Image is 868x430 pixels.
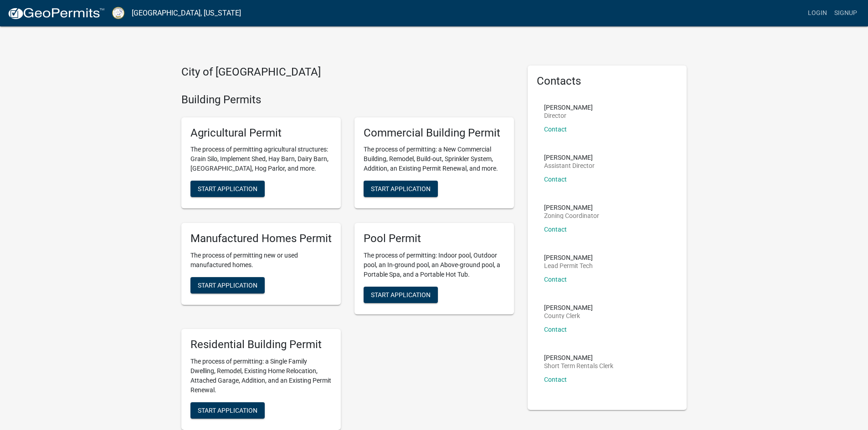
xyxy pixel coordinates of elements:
[544,112,593,119] p: Director
[371,291,431,298] span: Start Application
[544,212,599,219] p: Zoning Coordinator
[371,185,431,192] span: Start Application
[198,406,257,414] span: Start Application
[544,254,593,261] p: [PERSON_NAME]
[181,93,514,106] h4: Building Permits
[190,181,265,197] button: Start Application
[198,282,257,289] span: Start Application
[190,145,332,173] p: The process of permitting agricultural structures: Grain Silo, Implement Shed, Hay Barn, Dairy Ba...
[364,232,505,245] h5: Pool Permit
[544,104,593,111] p: [PERSON_NAME]
[198,185,257,192] span: Start Application
[190,126,332,140] h5: Agricultural Permit
[804,5,831,22] a: Login
[364,251,505,279] p: The process of permitting: Indoor pool, Outdoor pool, an In-ground pool, an Above-ground pool, a ...
[544,204,599,211] p: [PERSON_NAME]
[831,5,861,22] a: Signup
[544,162,595,169] p: Assistant Director
[190,357,332,395] p: The process of permitting: a Single Family Dwelling, Remodel, Existing Home Relocation, Attached ...
[544,263,593,269] p: Lead Permit Tech
[190,402,265,419] button: Start Application
[190,251,332,270] p: The process of permitting new or used manufactured homes.
[190,277,265,293] button: Start Application
[364,287,438,303] button: Start Application
[190,232,332,245] h5: Manufactured Homes Permit
[544,276,567,283] a: Contact
[132,5,241,21] a: [GEOGRAPHIC_DATA], [US_STATE]
[364,126,505,140] h5: Commercial Building Permit
[544,326,567,333] a: Contact
[544,354,613,361] p: [PERSON_NAME]
[544,313,593,319] p: County Clerk
[181,66,514,79] h4: City of [GEOGRAPHIC_DATA]
[544,154,595,161] p: [PERSON_NAME]
[364,145,505,173] p: The process of permitting: a New Commercial Building, Remodel, Build-out, Sprinkler System, Addit...
[112,7,124,19] img: Putnam County, Georgia
[364,181,438,197] button: Start Application
[537,75,678,88] h5: Contacts
[544,304,593,311] p: [PERSON_NAME]
[544,376,567,383] a: Contact
[544,176,567,183] a: Contact
[544,126,567,133] a: Contact
[190,338,332,351] h5: Residential Building Permit
[544,363,613,369] p: Short Term Rentals Clerk
[544,226,567,233] a: Contact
